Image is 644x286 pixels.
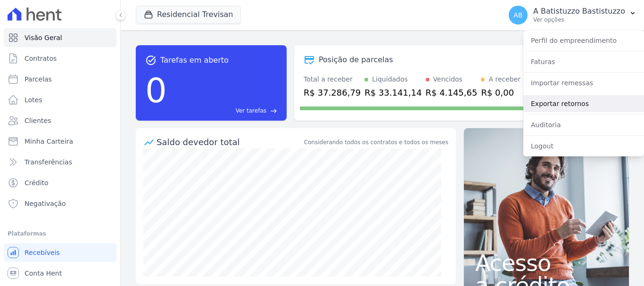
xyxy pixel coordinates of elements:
span: Ver tarefas [236,106,266,115]
div: R$ 33.141,14 [364,86,421,99]
a: Lotes [4,90,116,109]
div: Total a receber [304,74,361,84]
span: Acesso [475,252,618,274]
span: AB [513,12,522,18]
span: Transferências [25,157,72,167]
span: Tarefas em aberto [160,55,229,66]
span: Contratos [25,54,57,63]
p: A Batistuzzo Bastistuzzo [533,7,625,16]
a: Ver tarefas east [171,106,277,115]
a: Visão Geral [4,28,116,47]
span: Clientes [25,116,51,125]
a: Exportar retornos [523,95,644,112]
a: Clientes [4,111,116,130]
a: Perfil do empreendimento [523,32,644,49]
span: Lotes [25,95,42,105]
div: R$ 0,00 [481,86,520,99]
p: Ver opções [533,16,625,24]
a: Parcelas [4,70,116,89]
div: Considerando todos os contratos e todos os meses [304,138,448,147]
a: Faturas [523,53,644,70]
span: Crédito [25,178,49,188]
div: Liquidados [372,74,408,84]
div: A receber [488,74,520,84]
a: Conta Hent [4,264,116,283]
a: Logout [523,138,644,155]
a: Contratos [4,49,116,68]
span: Conta Hent [25,269,62,278]
span: east [270,107,277,114]
a: Crédito [4,173,116,192]
div: Saldo devedor total [157,136,302,148]
button: AB A Batistuzzo Bastistuzzo Ver opções [501,2,644,28]
button: Residencial Trevisan [136,6,241,24]
span: Negativação [25,199,66,208]
span: Parcelas [25,74,52,84]
a: Recebíveis [4,243,116,262]
div: Posição de parcelas [319,54,393,65]
span: Recebíveis [25,248,60,257]
div: 0 [145,66,167,115]
a: Auditoria [523,116,644,133]
span: Minha Carteira [25,137,73,146]
a: Transferências [4,153,116,172]
a: Negativação [4,194,116,213]
a: Importar remessas [523,74,644,91]
a: Minha Carteira [4,132,116,151]
div: R$ 4.145,65 [426,86,478,99]
span: Visão Geral [25,33,62,42]
div: Plataformas [8,228,113,239]
div: Vencidos [433,74,462,84]
span: task_alt [145,55,157,66]
div: R$ 37.286,79 [304,86,361,99]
